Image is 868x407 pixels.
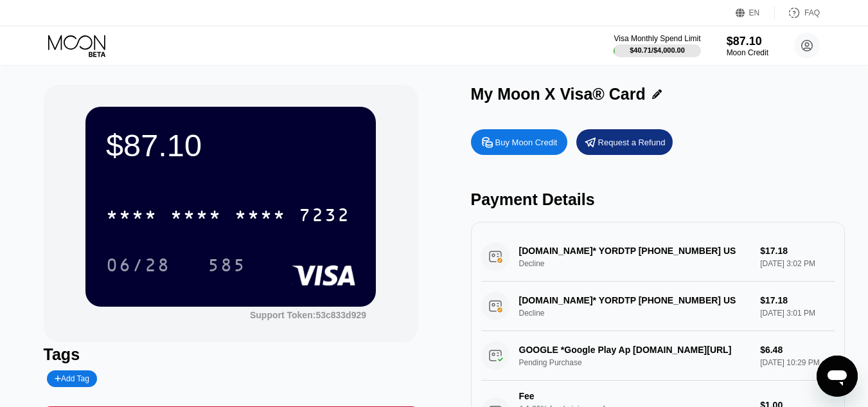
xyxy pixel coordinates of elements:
div: EN [749,8,760,17]
div: 06/28 [96,249,180,281]
div: Fee [519,391,609,401]
div: 585 [208,257,246,277]
div: FAQ [804,8,820,17]
div: Moon Credit [727,48,768,57]
div: My Moon X Visa® Card [471,85,646,104]
div: Request a Refund [576,129,673,155]
div: Request a Refund [598,137,666,148]
div: Tags [44,345,418,364]
div: Support Token:53c833d929 [250,310,366,320]
iframe: Button to launch messaging window [817,356,858,397]
div: Visa Monthly Spend Limit$40.71/$4,000.00 [614,34,700,57]
div: 585 [198,249,256,281]
div: Add Tag [55,374,89,383]
div: $40.71 / $4,000.00 [630,46,685,54]
div: Add Tag [47,370,97,387]
div: FAQ [775,6,820,19]
div: Support Token: 53c833d929 [250,310,366,320]
div: $87.10 [106,127,355,163]
div: Visa Monthly Spend Limit [614,34,700,43]
div: Buy Moon Credit [495,137,558,148]
div: $87.10Moon Credit [727,35,768,57]
div: Payment Details [471,190,846,209]
div: 7232 [299,206,350,227]
div: 06/28 [106,257,170,277]
div: $87.10 [727,35,768,48]
div: EN [736,6,775,19]
div: Buy Moon Credit [471,129,567,155]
